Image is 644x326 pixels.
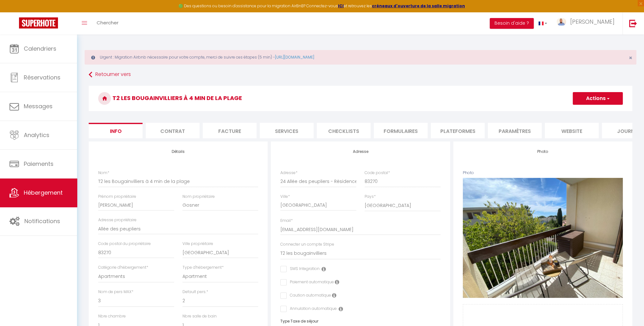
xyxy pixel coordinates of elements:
span: Chercher [97,19,118,26]
label: Nbre chambre [98,313,126,319]
img: Super Booking [19,17,58,28]
label: Type d'hébergement [182,265,224,271]
label: Caution automatique [287,292,331,299]
label: Ville propriétaire [182,241,213,247]
h3: T2 les Bougainvilliers à 4 min de la plage [89,86,632,111]
label: Photo [463,170,474,176]
span: Notifications [24,217,60,225]
span: × [629,54,632,62]
span: [PERSON_NAME] [570,18,615,26]
label: Ville [280,194,290,200]
label: Code postal du propriétaire [98,241,151,247]
label: Nom de pers MAX [98,289,133,295]
img: logout [629,19,637,27]
img: ... [557,18,566,26]
li: Checklists [317,123,371,138]
li: Info [89,123,143,138]
h4: Détails [98,149,258,154]
button: Actions [573,92,623,105]
h6: Type Taxe de séjour [280,319,440,323]
a: ... [PERSON_NAME] [552,12,622,34]
h4: Photo [463,149,623,154]
li: Plateformes [431,123,485,138]
label: Catégorie d'hébergement [98,265,148,271]
span: Messages [24,102,53,110]
label: Paiement automatique [287,279,334,286]
label: Default pers. [182,289,208,295]
label: Nom propriétaire [182,194,215,200]
label: Connecter un compte Stripe [280,241,334,248]
a: Chercher [92,12,123,34]
a: [URL][DOMAIN_NAME] [275,54,314,60]
iframe: Chat [617,298,639,321]
button: Close [629,55,632,61]
h4: Adresse [280,149,440,154]
div: Urgent : Migration Airbnb nécessaire pour votre compte, merci de suivre ces étapes (5 min) - [85,50,636,65]
label: Email [280,218,293,224]
a: créneaux d'ouverture de la salle migration [372,3,465,9]
label: Pays [365,194,376,200]
li: Paramètres [488,123,542,138]
span: Calendriers [24,45,56,53]
li: Services [260,123,314,138]
li: Contrat [146,123,200,138]
label: Nbre salle de bain [182,313,217,319]
label: Adresse [280,170,297,176]
a: Retourner vers [89,69,632,80]
li: website [545,123,599,138]
span: Paiements [24,160,54,168]
label: Adresse propriétaire [98,217,137,223]
li: Facture [203,123,257,138]
li: Formulaires [374,123,428,138]
span: Réservations [24,73,61,81]
label: Prénom propriétaire [98,194,136,200]
span: Analytics [24,131,49,139]
a: ICI [338,3,344,9]
button: Ouvrir le widget de chat LiveChat [5,3,24,22]
span: Hébergement [24,189,63,197]
button: Besoin d'aide ? [490,18,534,29]
label: Code postal [365,170,390,176]
label: Nom [98,170,109,176]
